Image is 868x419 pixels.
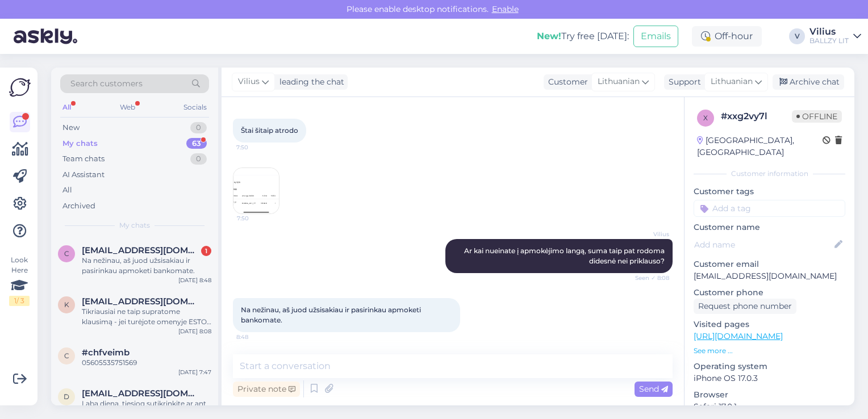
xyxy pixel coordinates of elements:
span: c [64,351,69,360]
span: 7:50 [236,143,279,152]
img: Attachment [233,168,279,213]
p: Customer email [694,258,845,270]
span: kristinalap14@gmail.com [82,296,200,307]
p: Browser [694,389,845,401]
a: ViliusBALLZY LIT [809,27,861,45]
div: V [789,28,805,44]
div: [DATE] 8:08 [178,327,211,336]
p: Customer phone [694,287,845,299]
p: Customer tags [694,186,845,198]
span: Offline [792,110,842,123]
div: 63 [186,138,207,149]
div: [DATE] 8:48 [178,276,211,284]
span: Vilius [238,76,260,88]
div: BALLZY LIT [809,36,849,45]
a: [URL][DOMAIN_NAME] [694,331,783,341]
span: #chfveimb [82,347,130,358]
div: [GEOGRAPHIC_DATA], [GEOGRAPHIC_DATA] [697,135,823,158]
span: d [64,392,69,401]
div: 0 [190,122,207,133]
input: Add name [694,238,832,251]
div: Customer information [694,169,845,179]
div: Team chats [62,153,105,165]
span: k [64,300,69,309]
span: Vilius [627,230,669,238]
div: 1 [201,246,211,256]
span: x [703,114,708,122]
div: 05605535751569 [82,358,211,368]
div: New [62,122,80,133]
span: Lithuanian [711,76,753,88]
div: Off-hour [692,26,762,47]
img: Askly Logo [9,77,31,98]
div: 0 [190,153,207,165]
p: iPhone OS 17.0.3 [694,372,845,384]
div: Archive chat [773,74,844,90]
p: Operating system [694,361,845,372]
button: Emails [633,26,678,47]
div: Laba diena, tiesiog sutikrinkite ar ant liežuvėlių esantys unikalūs kodai identiški. O daugiau, j... [82,399,211,419]
span: dalius199411@gmail.com [82,388,200,399]
span: My chats [119,220,150,231]
p: Safari 17.0.1 [694,401,845,413]
span: 7:50 [237,214,279,223]
span: Ar kai nueinate į apmokėjimo langą, suma taip pat rodoma didesnė nei priklauso? [464,246,666,265]
div: Archived [62,200,95,212]
div: leading the chat [275,76,344,88]
p: See more ... [694,346,845,356]
div: Customer [544,76,588,88]
div: AI Assistant [62,169,105,181]
div: [DATE] 7:47 [178,368,211,376]
span: Lithuanian [598,76,640,88]
p: Customer name [694,221,845,233]
div: Vilius [809,27,849,36]
div: Tikriausiai ne taip supratome klausimą - jei turėjote omenyje ESTO pirkimą išsimokėtinai - grąžin... [82,307,211,327]
div: Socials [181,100,209,115]
span: Štai šitaip atrodo [241,126,298,135]
span: Enable [489,4,522,14]
span: 8:48 [236,333,279,341]
div: All [62,185,72,196]
div: My chats [62,138,98,149]
div: 1 / 3 [9,296,30,306]
span: Na nežinau, aš juod užsisakiau ir pasirinkau apmoketi bankomate. [241,305,423,324]
div: # xxg2vy7l [721,110,792,123]
input: Add a tag [694,200,845,217]
div: Request phone number [694,299,796,314]
div: All [60,100,73,115]
span: c [64,249,69,258]
div: Private note [233,382,300,397]
div: Na nežinau, aš juod užsisakiau ir pasirinkau apmoketi bankomate. [82,255,211,276]
div: Try free [DATE]: [537,30,629,43]
span: Seen ✓ 8:08 [627,274,669,282]
span: Search customers [70,78,143,90]
b: New! [537,31,561,41]
div: Web [118,100,137,115]
div: Support [664,76,701,88]
span: chilly.lek@gmail.com [82,245,200,255]
p: Visited pages [694,319,845,330]
span: Send [639,384,668,394]
div: Look Here [9,255,30,306]
p: [EMAIL_ADDRESS][DOMAIN_NAME] [694,270,845,282]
